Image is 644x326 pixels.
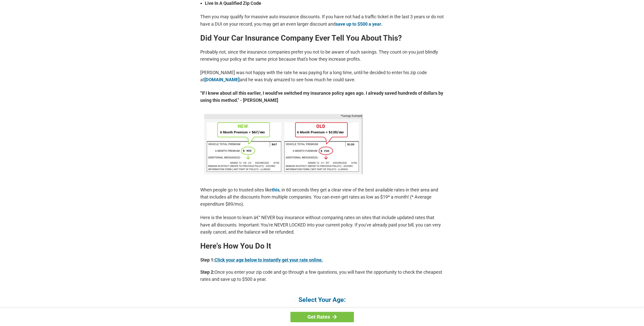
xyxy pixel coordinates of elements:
[200,34,444,42] h2: Did Your Car Insurance Company Ever Tell You About This?
[204,114,362,174] img: savings
[214,257,323,263] a: Click your age below to instantly get your rate online.
[204,77,240,82] a: [DOMAIN_NAME]
[200,69,444,83] p: [PERSON_NAME] was not happy with the rate he was paying for a long time, until he decided to ente...
[200,242,444,250] h2: Here's How You Do It
[290,312,354,322] a: Get Rates
[200,257,214,263] b: Step 1:
[200,90,444,104] strong: "If I knew about all this earlier, I would've switched my insurance policy ages ago. I already sa...
[336,21,382,27] a: save up to $500 a year.
[200,296,444,304] h4: Select Your Age:
[200,186,444,208] p: When people go to trusted sites like , in 60 seconds they get a clear view of the best available ...
[200,48,444,63] p: Probably not, since the insurance companies prefer you not to be aware of such savings. They coun...
[200,214,444,235] p: Here is the lesson to learn â€“ NEVER buy insurance without comparing rates on sites that include...
[200,269,444,283] p: Once you enter your zip code and go through a few questions, you will have the opportunity to che...
[272,187,279,192] a: this
[200,269,214,275] b: Step 2:
[200,13,444,27] p: Then you may qualify for massive auto insurance discounts. If you have not had a traffic ticket i...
